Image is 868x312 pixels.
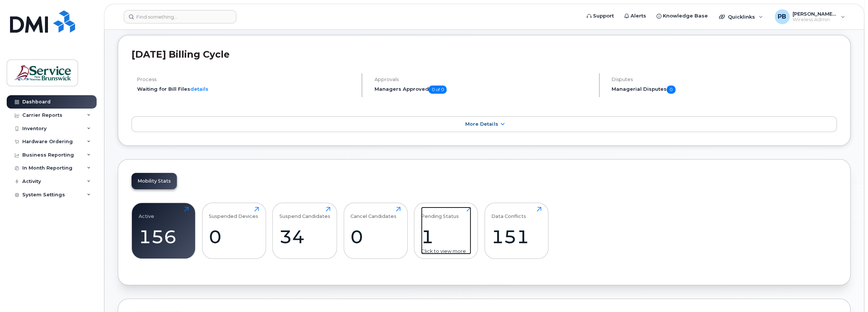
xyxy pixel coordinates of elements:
[209,207,259,254] a: Suspended Devices0
[137,77,355,82] h4: Process
[778,12,786,21] span: PB
[793,17,837,23] span: Wireless Admin
[374,86,592,94] h5: Managers Approved
[582,9,619,23] a: Support
[421,207,471,254] a: Pending Status1Click to view more
[124,10,236,23] input: Find something...
[279,207,330,254] a: Suspend Candidates34
[428,86,447,94] span: 0 of 0
[612,77,837,82] h4: Disputes
[421,207,459,219] div: Pending Status
[491,207,526,219] div: Data Conflicts
[139,207,189,254] a: Active156
[350,207,396,219] div: Cancel Candidates
[631,12,646,20] span: Alerts
[667,86,676,94] span: 0
[491,226,541,248] div: 151
[209,226,259,248] div: 0
[279,226,330,248] div: 34
[139,207,154,219] div: Active
[139,226,189,248] div: 156
[714,9,768,24] div: Quicklinks
[465,121,498,127] span: More Details
[132,49,837,60] h2: [DATE] Billing Cycle
[593,12,614,20] span: Support
[793,11,837,17] span: [PERSON_NAME] (ASD-E)
[728,14,755,20] span: Quicklinks
[619,9,651,23] a: Alerts
[421,226,471,248] div: 1
[612,86,837,94] h5: Managerial Disputes
[663,12,708,20] span: Knowledge Base
[651,9,713,23] a: Knowledge Base
[350,226,401,248] div: 0
[374,77,592,82] h4: Approvals
[209,207,258,219] div: Suspended Devices
[350,207,401,254] a: Cancel Candidates0
[279,207,330,219] div: Suspend Candidates
[137,86,355,93] li: Waiting for Bill Files
[190,86,208,92] a: details
[491,207,541,254] a: Data Conflicts151
[770,9,850,24] div: Pollock, Barbi (ASD-E)
[421,248,471,255] div: Click to view more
